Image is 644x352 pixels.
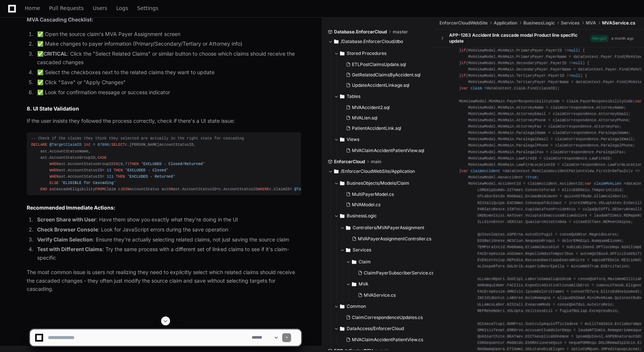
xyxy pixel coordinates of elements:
li: : Ensure they're actually selecting related claims, not just saving the source claim [35,235,301,244]
span: = [216,187,219,191]
svg: Directory [334,167,339,176]
span: WHERE [258,187,269,191]
h2: Recommended Immediate Actions: [27,204,301,211]
span: Tables [347,93,360,99]
svg: Directory [340,302,344,311]
span: MVAService.cs [602,20,635,26]
span: claimAccident [470,169,500,173]
span: BusinessLogic [347,213,377,219]
div: ; c.[PERSON_NAME]AccountStatusID, ast.AccountStatusName, ast.AccountStatusGroupID, ast.AccountSta... [31,135,297,192]
button: ClaimCorrespondenceUpdates.cs [343,312,429,323]
span: claim [470,86,482,91]
li: ✅ Click "Save" or "Apply Changes" [35,78,301,86]
span: Users [93,6,107,10]
button: /Database.EnforcerCloud/dbo [328,36,428,47]
button: Views [334,134,429,145]
span: BusinesObjects/Models/Claim [347,180,409,186]
button: BusinesObjects/Models/Claim [334,177,434,189]
span: 'EXCLUDED - Closed/Returned' [141,161,205,166]
span: THEN [130,161,139,166]
button: Common [334,300,434,312]
span: 6 [120,161,122,166]
span: END [40,187,47,191]
span: CASE [98,155,107,159]
span: MultiPayerModel.cs [352,191,394,197]
span: /Database.EnforcerCloud/dbo [341,39,403,45]
span: as [49,187,54,191]
strong: Test with Different Claims [37,246,102,252]
button: GetRelatedClaimsByAccident.sql [343,70,424,80]
span: BusinessLogic [523,20,555,26]
button: PatientAccidentLink.sql [343,123,424,134]
svg: Directory [346,223,350,232]
span: Views [347,136,359,142]
li: : Have them show you exactly what they're doing in the UI [35,215,301,224]
span: -- Check if the claims they think they selected are actually in the right state for cascading [31,136,244,140]
span: if [461,73,466,78]
span: master [393,29,408,35]
span: null [573,61,583,65]
h2: 8. UI State Validation [27,105,301,112]
span: 13 [107,168,111,172]
span: null [571,73,581,78]
span: = [93,142,95,147]
button: /EnforcerCloudWebSite/Application [328,165,428,177]
span: WHEN [49,161,59,166]
span: = [484,86,486,91]
span: THEN [114,168,123,172]
button: MVAService.cs [355,290,434,300]
span: THEN [116,174,125,178]
span: int [84,142,91,147]
span: @TargetClaimID [49,142,81,147]
span: var [635,99,642,103]
span: ClaimPayerSubscriberService.cs [364,270,434,276]
span: MVAModel.cs [352,202,380,208]
li: : Look for JavaScript errors during the save operation [35,225,301,234]
span: EnforcerCloud [334,159,365,165]
span: = [503,169,505,173]
li: : Try the same process with a different set of linked claims to see if it's claim-specific [35,245,301,262]
span: = [290,187,292,191]
span: WHEN [49,174,59,178]
span: Merged [590,35,608,42]
span: Controllers/MVAPayerAssignment [353,225,424,231]
span: /EnforcerCloudWebSite/Application [341,168,415,174]
span: if [461,48,466,53]
span: var [585,181,591,186]
li: ✅ Look for confirmation message or success indicator [35,88,301,96]
span: MVAService.cs [364,292,396,298]
span: claimMVALien [594,181,621,186]
span: MVA [359,281,368,287]
span: = [102,168,104,172]
span: MVAAccident2.sql [352,105,390,111]
span: MVAClaimAccidentPatientView.sql [352,148,424,154]
li: ✅ Make changes to payer information (Primary/Secondary/Tertiary or Attorney info) [35,40,301,48]
span: SELECT [111,142,125,147]
strong: CRITICAL [43,50,67,57]
span: Home [25,6,40,10]
span: var [461,169,468,173]
span: Settings [137,6,158,10]
span: MVA [585,20,596,26]
span: 67890 [98,142,109,147]
p: The most common issue is users not realizing they need to explicitly select which related claims ... [27,268,301,293]
svg: Directory [340,49,344,58]
span: if [461,61,466,65]
span: ETLPostClaimsUpdate.sql [352,62,406,68]
span: 'EXCLUDED - Closed' [125,168,169,172]
button: BusinessLogic [334,210,434,222]
li: ✅ : Click the "Select Related Claims" or similar button to choose which claims should receive the... [35,50,301,67]
span: DECLARE [31,142,47,147]
span: EnforcerCloudWebSite [439,20,487,26]
svg: Directory [334,37,339,46]
span: 111 [107,174,113,178]
button: MultiPayerModel.cs [343,189,429,200]
svg: Directory [352,257,356,266]
span: Pull Requests [49,6,84,10]
svg: Directory [346,246,350,254]
span: Stored Procedures [347,50,386,56]
span: UpdateAccidentLinkage.sql [352,82,409,88]
span: FROM [95,187,105,191]
span: Application [493,20,517,26]
button: Claim [346,256,438,268]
